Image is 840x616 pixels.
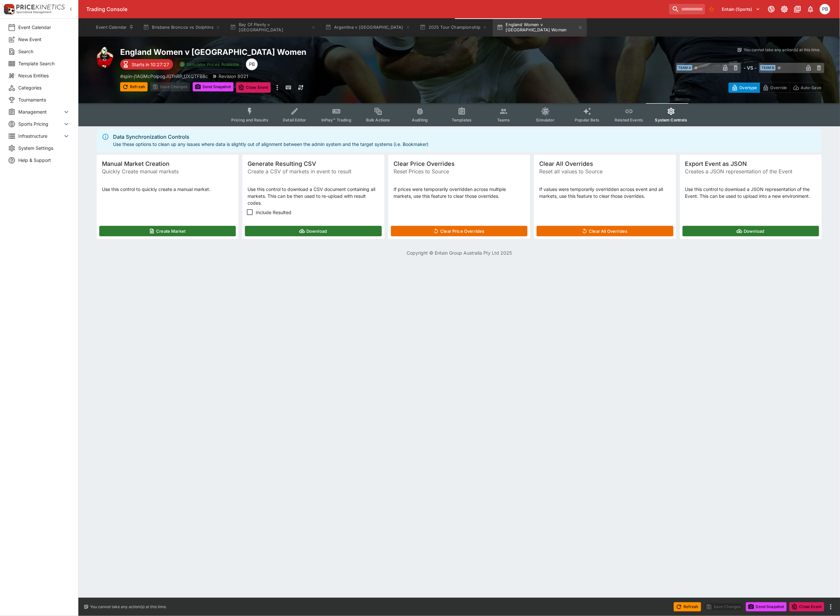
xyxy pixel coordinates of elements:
button: Download [245,226,381,236]
p: Copy To Clipboard [120,73,208,80]
span: Creates a JSON representation of the Event [685,167,816,175]
span: Sports Pricing [18,120,62,127]
h2: Copy To Clipboard [120,47,472,57]
img: PriceKinetics Logo [2,3,15,16]
div: Trading Console [86,6,667,13]
button: Connected to PK [766,3,777,15]
span: Team B [760,65,776,71]
span: Related Events [615,118,643,122]
button: Auto-Save [790,83,824,93]
span: Teams [497,118,510,122]
p: Use this control to download a JSON representation of the Event. This can be used to upload into ... [685,186,816,199]
p: Starts in 10:27:27 [132,61,169,68]
span: Clear All Overrides [539,160,670,167]
p: You cannot take any action(s) at this time. [744,47,820,53]
span: Export Event as JSON [685,160,816,167]
p: You cannot take any action(s) at this time. [90,604,167,610]
button: England Women v [GEOGRAPHIC_DATA] Women [493,18,587,37]
button: Override [760,83,790,93]
button: Close Event [789,602,824,611]
button: 2025 Tour Championship [416,18,492,37]
span: Create a CSV of markets in event to result [248,167,379,175]
p: Auto-Save [801,84,821,91]
span: Generate Resulting CSV [248,160,379,167]
input: search [669,4,705,14]
button: more [273,82,281,93]
button: Brisbane Broncos vs Dolphins [139,18,225,37]
span: Simulator [536,118,555,122]
img: PriceKinetics [16,5,65,9]
p: If values were temporarily overridden across event and all markets, use this feature to clear tho... [539,186,670,199]
button: Bay Of Plenty v [GEOGRAPHIC_DATA] [226,18,320,37]
button: Toggle light/dark mode [779,3,790,15]
div: Start From [729,83,824,93]
span: Template Search [18,60,70,67]
p: If prices were temporarily overridden across multiple markets, use this feature to clear those ov... [394,186,525,199]
span: Pricing and Results [231,118,268,122]
span: Management [18,108,62,115]
span: System Controls [655,118,687,122]
button: Notifications [805,3,816,15]
p: Use this control to download a CSV document containing all markets. This can be then used to re-u... [248,186,379,206]
span: Reset Prices to Source [394,167,525,175]
button: Documentation [792,3,803,15]
span: Infrastructure [18,133,62,139]
button: Argentina v [GEOGRAPHIC_DATA] [321,18,414,37]
h6: - VS - [744,64,756,71]
button: Refresh [120,82,148,91]
button: Overtype [729,83,760,93]
div: Peter Bishop [820,4,830,14]
span: System Settings [18,145,70,151]
button: Select Tenant [718,4,764,14]
button: more [827,603,835,611]
span: Detail Editor [283,118,306,122]
span: Popular Bets [575,118,599,122]
span: Manual Market Creation [102,160,233,167]
p: Overtype [739,84,757,91]
span: InPlay™ Trading [321,118,351,122]
span: Team A [677,65,692,71]
button: Peter Bishop [818,2,832,16]
div: Event type filters [226,103,692,126]
button: No Bookmarks [706,4,717,14]
span: Bulk Actions [366,118,390,122]
button: Clear All Overrides [537,226,673,236]
img: rugby_union.png [94,47,115,68]
button: Close Event [236,82,271,93]
button: Send Snapshot [193,82,234,91]
div: Use these options to clean up any issues where data is slightly out of alignment between the admi... [113,131,428,150]
span: Event Calendar [18,24,70,31]
button: Clear Price Overrides [391,226,527,236]
button: Refresh [674,602,701,611]
div: Data Synchronization Controls [113,133,428,141]
span: New Event [18,36,70,43]
span: Reset all values to Source [539,167,670,175]
span: Help & Support [18,157,70,164]
button: Create Market [99,226,236,236]
img: Sportsbook Management [16,11,52,14]
span: Include Resulted [256,209,291,216]
p: Revision 8021 [218,73,248,80]
p: Use this control to quickly create a manual market. [102,186,233,193]
span: Nexus Entities [18,72,70,79]
span: Templates [452,118,472,122]
span: Quickly Create manual markets [102,167,233,175]
div: Peter Bishop [246,58,258,70]
p: Copyright © Entain Group Australia Pty Ltd 2025 [78,249,840,256]
span: Categories [18,84,70,91]
span: Clear Price Overrides [394,160,525,167]
button: Send Snapshot [746,602,787,611]
span: Tournaments [18,96,70,103]
button: Event Calendar [92,18,138,37]
button: Download [683,226,819,236]
p: Override [770,84,787,91]
span: Search [18,48,70,55]
button: Simulator Prices Available [176,59,243,70]
span: Auditing [412,118,428,122]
